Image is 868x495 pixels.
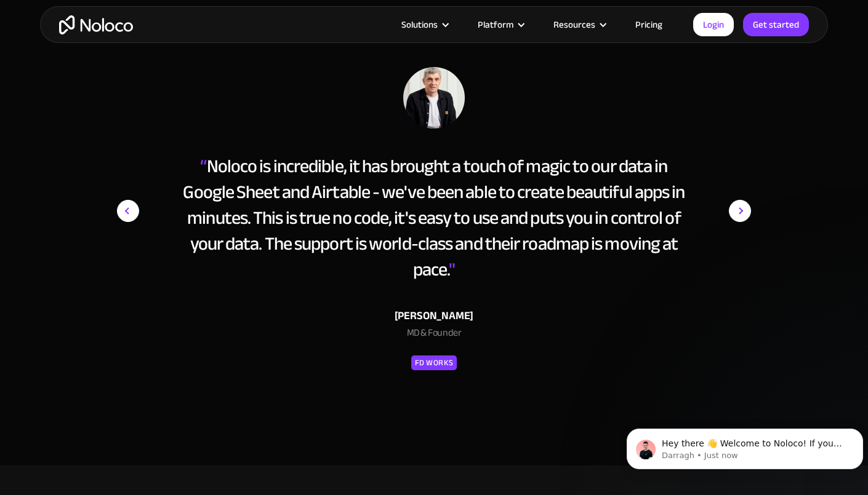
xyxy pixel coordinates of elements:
div: Solutions [401,17,438,33]
a: Pricing [620,17,678,33]
span: " [449,252,455,287]
span: “ [200,149,206,183]
div: Platform [478,17,513,33]
div: Solutions [386,17,462,33]
div: Resources [538,17,620,33]
div: Noloco is incredible, it has brought a touch of magic to our data in Google Sheet and Airtable - ... [182,153,686,282]
a: home [59,15,133,34]
div: 4 of 15 [117,67,751,372]
div: Resources [553,17,595,33]
div: next slide [702,67,751,398]
div: Platform [462,17,538,33]
div: FD Works [415,355,453,370]
a: Get started [743,13,809,36]
div: MD & Founder [182,325,686,346]
div: previous slide [117,67,166,398]
iframe: Intercom notifications message [622,403,868,489]
a: Login [693,13,734,36]
div: carousel [117,67,751,398]
div: [PERSON_NAME] [182,307,686,325]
